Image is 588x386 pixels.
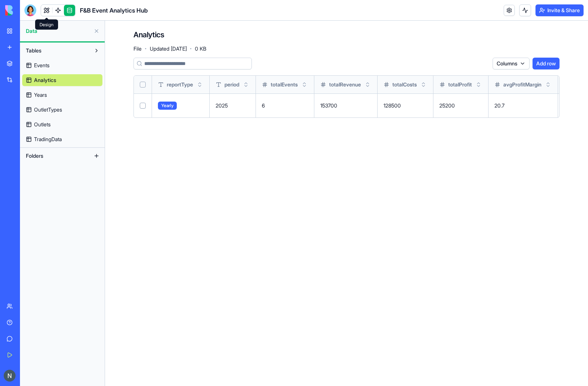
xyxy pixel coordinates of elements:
div: Design [35,20,58,30]
div: 2025 [216,102,250,109]
span: Years [34,91,47,99]
button: Toggle sort [475,81,482,88]
span: 20.7 [494,102,504,109]
span: Analytics [34,76,56,84]
span: OutletTypes [34,106,62,113]
span: Folders [26,152,43,160]
button: Toggle sort [364,81,371,88]
a: TradingData [22,133,102,145]
span: reportType [167,81,193,88]
button: Tables [22,45,91,57]
span: 128500 [383,102,401,109]
button: Add row [533,58,560,69]
span: 6 [262,102,265,109]
button: Toggle sort [196,81,203,88]
button: Toggle sort [420,81,427,88]
span: File [134,45,142,52]
button: Invite & Share [535,4,584,16]
span: Tables [26,47,41,54]
button: Toggle sort [544,81,552,88]
span: Outlets [34,121,51,128]
a: Outlets [22,119,102,130]
span: TradingData [34,136,62,143]
span: period [224,81,239,88]
span: avgProfitMargin [503,81,541,88]
span: 25200 [439,102,455,109]
button: Select all [140,82,146,88]
button: Select row [140,103,146,109]
button: Columns [493,58,530,69]
a: Years [22,89,102,101]
span: · [145,43,147,55]
span: totalRevenue [329,81,361,88]
a: OutletTypes [22,104,102,116]
span: · [190,43,192,55]
span: 0 KB [195,45,206,52]
h4: Analytics [134,30,164,40]
span: F&B Event Analytics Hub [80,6,148,15]
button: Folders [22,150,91,162]
a: Analytics [22,74,102,86]
button: Toggle sort [242,81,250,88]
span: 153700 [320,102,337,109]
span: totalProfit [448,81,472,88]
a: Events [22,59,102,71]
button: Toggle sort [301,81,308,88]
span: Yearly [158,102,177,110]
img: logo [5,5,51,16]
span: totalCosts [392,81,417,88]
span: Updated [DATE] [150,45,187,52]
span: Data [26,27,91,35]
img: ACg8ocL1vD7rAQ2IFbhM59zu4LmKacefKTco8m5b5FOE3v_IX66Kcw=s96-c [4,370,16,382]
span: Events [34,62,50,69]
span: totalEvents [271,81,298,88]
